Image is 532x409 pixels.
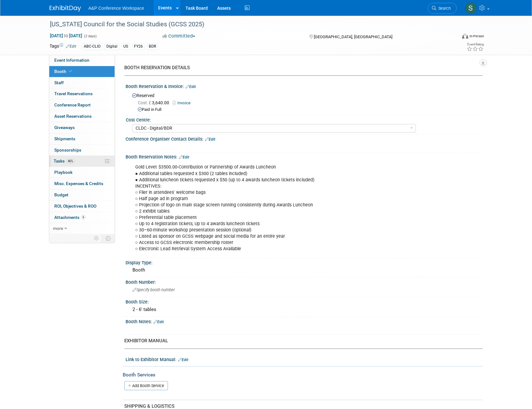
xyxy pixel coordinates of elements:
[467,43,484,46] div: Event Rating
[462,34,468,39] img: Format-Inperson.png
[153,320,164,324] a: Edit
[54,102,91,107] span: Conference Report
[126,297,483,305] div: Booth Size:
[53,226,63,231] span: more
[124,65,478,71] div: BOOTH RESERVATION DETAILS
[126,152,483,160] div: Booth Reservation Notes:
[54,125,75,130] span: Giveaways
[124,381,168,390] a: Add Booth Service
[173,101,194,105] a: Invoice
[49,145,115,156] a: Sponsorships
[179,155,189,159] a: Edit
[50,33,83,39] span: [DATE] [DATE]
[49,156,115,167] a: Tasks46%
[130,305,478,314] div: 2 - 6' tables
[54,204,96,209] span: ROI, Objectives & ROO
[132,287,175,292] span: Specify booth number
[138,100,152,105] span: Cost: £
[49,223,115,234] a: more
[314,34,392,39] span: [GEOGRAPHIC_DATA], [GEOGRAPHIC_DATA]
[81,215,86,220] span: 6
[130,265,478,275] div: Booth
[205,137,215,142] a: Edit
[54,69,73,74] span: Booth
[160,33,198,39] button: Committed
[185,85,196,89] a: Edit
[49,111,115,122] a: Asset Reservations
[54,181,103,186] span: Misc. Expenses & Credits
[420,33,484,42] div: Event Format
[49,201,115,212] a: ROI, Objectives & ROO
[66,159,75,163] span: 46%
[83,34,97,38] span: (2 days)
[131,161,414,255] div: Gold Level: $3500.00-Contribution or Partnership of Awards Luncheon ● Additional tables requested...
[49,100,115,111] a: Conference Report
[49,66,115,77] a: Booth
[89,6,144,11] span: A&P Conference Workspace
[54,170,73,175] span: Playbook
[63,33,69,38] span: to
[124,338,478,344] div: EXHIBITOR MANUAL
[428,3,457,14] a: Search
[54,114,92,119] span: Asset Reservations
[178,358,188,362] a: Edit
[66,44,76,49] a: Edit
[50,43,76,50] td: Tags
[132,43,145,50] div: FY26
[126,134,483,142] div: Conference Organiser Contact Details:
[49,167,115,178] a: Playbook
[123,371,483,378] div: Booth Services
[54,158,75,163] span: Tasks
[126,115,480,123] div: Cost Centre:
[126,82,483,90] div: Booth Reservation & Invoice:
[121,43,130,50] div: US
[126,355,483,363] div: Link to Exhibitor Manual:
[138,100,172,105] span: 3,640.00
[49,178,115,189] a: Misc. Expenses & Credits
[130,91,478,113] div: Reserved
[469,34,484,39] div: In-Person
[91,234,102,242] td: Personalize Event Tab Strip
[49,55,115,66] a: Event Information
[50,5,81,12] img: ExhibitDay
[54,192,68,197] span: Budget
[138,107,478,113] div: Paid in Full
[436,6,451,11] span: Search
[49,212,115,223] a: Attachments6
[49,88,115,99] a: Travel Reservations
[69,70,72,73] i: Booth reservation complete
[54,80,64,85] span: Staff
[49,122,115,133] a: Giveaways
[126,277,483,285] div: Booth Number:
[54,91,93,96] span: Travel Reservations
[54,136,75,141] span: Shipments
[49,133,115,144] a: Shipments
[82,43,102,50] div: ABC-CLIO
[126,317,483,325] div: Booth Notes:
[465,2,477,14] img: Samantha Klein
[54,148,81,153] span: Sponsorships
[105,43,119,50] div: Digital
[102,234,115,242] td: Toggle Event Tabs
[54,215,86,220] span: Attachments
[54,58,89,63] span: Event Information
[147,43,158,50] div: BDR
[48,19,447,30] div: [US_STATE] Council for the Social Studies (GCSS 2025)
[49,189,115,200] a: Budget
[126,258,483,266] div: Display Type:
[49,77,115,88] a: Staff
